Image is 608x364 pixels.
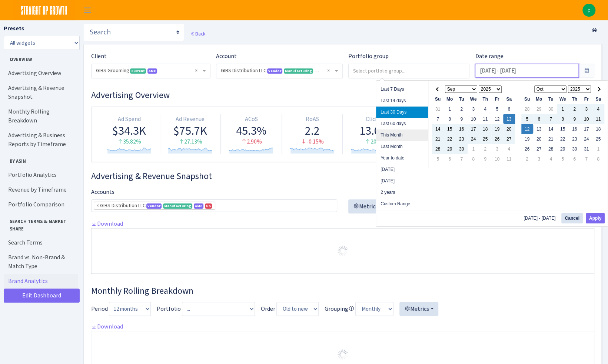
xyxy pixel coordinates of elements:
div: Ad Spend [102,115,157,124]
span: Vendor [267,68,282,74]
span: Remove all items [327,67,330,74]
div: 2.90% [224,138,279,146]
td: 16 [569,124,581,134]
span: Current [130,68,146,74]
td: 8 [592,154,604,164]
td: 20 [533,134,545,144]
td: 16 [456,124,468,134]
td: 1 [444,104,456,114]
td: 9 [456,114,468,124]
span: GIBS Grooming <span class="badge badge-success">Current</span><span class="badge badge-primary" d... [96,67,201,74]
td: 19 [491,124,503,134]
th: Sa [503,94,515,104]
div: $34.3K [102,124,157,138]
label: Date range [475,52,503,61]
td: 26 [521,144,533,154]
td: 13 [503,114,515,124]
label: Client [91,52,107,61]
td: 6 [533,114,545,124]
td: 21 [432,134,444,144]
td: 8 [557,114,569,124]
td: 5 [521,114,533,124]
a: Advertising & Business Reports by Timeframe [4,128,78,152]
span: × [96,202,99,209]
label: Period [91,304,108,313]
button: Metrics [399,302,438,316]
span: Manufacturing [284,68,313,74]
td: 31 [432,104,444,114]
span: AMC [147,68,157,74]
span: AMC [194,203,203,209]
li: Last 7 Days [376,84,428,95]
span: Vendor [146,203,162,209]
th: Th [569,94,581,104]
li: Last Month [376,141,428,152]
a: Portfolio Analytics [4,168,78,182]
td: 9 [569,114,581,124]
td: 10 [468,114,479,124]
td: 1 [592,144,604,154]
li: GIBS Distribution LLC <span class="badge badge-primary">Vendor</span><span class="badge badge-suc... [94,202,215,210]
span: GIBS Distribution LLC <span class="badge badge-primary">Vendor</span><span class="badge badge-suc... [216,64,342,78]
li: 2 years [376,187,428,198]
label: Grouping [325,304,354,313]
a: Edit Dashboard [4,289,80,303]
td: 24 [581,134,592,144]
div: Ad Revenue [163,115,218,124]
td: 22 [557,134,569,144]
label: Order [261,304,275,313]
td: 27 [533,144,545,154]
li: Last 14 days [376,95,428,107]
th: Tu [545,94,557,104]
td: 13 [533,124,545,134]
span: GIBS Distribution LLC <span class="badge badge-primary">Vendor</span><span class="badge badge-suc... [221,67,333,74]
td: 11 [503,154,515,164]
td: 4 [592,104,604,114]
td: 2 [521,154,533,164]
label: Account [216,52,237,61]
td: 28 [521,104,533,114]
th: Su [521,94,533,104]
li: Last 30 Days [376,107,428,118]
td: 17 [581,124,592,134]
td: 14 [545,124,557,134]
td: 23 [456,134,468,144]
label: Portfolio group [348,52,389,61]
div: 2.2 [285,124,340,138]
td: 18 [592,124,604,134]
h3: Widget #1 [91,90,594,101]
li: Custom Range [376,198,428,210]
td: 10 [581,114,592,124]
li: Year to date [376,152,428,164]
td: 25 [592,134,604,144]
span: By ASIN [4,155,77,165]
th: Su [432,94,444,104]
th: Th [479,94,491,104]
span: Remove all items [195,67,197,74]
td: 3 [491,144,503,154]
div: 20% [346,138,401,146]
span: US [205,203,212,209]
button: Metrics [348,199,387,213]
span: [DATE] - [DATE] [524,216,558,220]
td: 11 [479,114,491,124]
td: 14 [432,124,444,134]
td: 2 [569,104,581,114]
a: Download [91,323,123,330]
td: 2 [479,144,491,154]
div: 35.82% [102,138,157,146]
div: RoAS [285,115,340,124]
label: Accounts [91,188,114,196]
td: 6 [569,154,581,164]
a: Revenue by Timeframe [4,182,78,197]
td: 28 [545,144,557,154]
label: Portfolio [157,304,181,313]
div: -0.15% [285,138,340,146]
th: Fr [491,94,503,104]
a: Advertising Overview [4,66,78,81]
td: 21 [545,134,557,144]
td: 2 [456,104,468,114]
th: Mo [533,94,545,104]
div: 13.0K [346,124,401,138]
td: 3 [533,154,545,164]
